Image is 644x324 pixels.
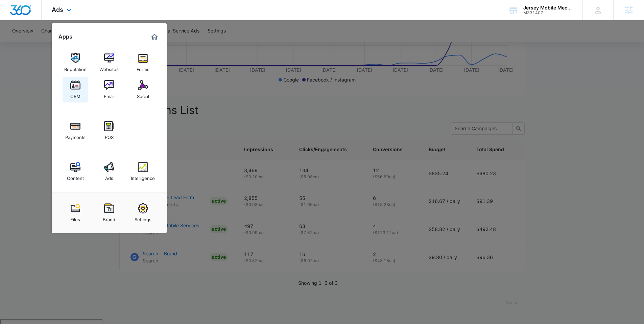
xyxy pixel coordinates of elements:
div: Files [70,213,80,222]
a: Forms [130,50,156,75]
a: POS [96,118,122,143]
div: Email [104,90,115,99]
img: website_grey.svg [11,18,16,23]
div: Social [137,90,149,99]
h2: Apps [58,33,72,40]
a: Brand [96,200,122,226]
a: Content [63,159,88,184]
a: Payments [63,118,88,143]
div: CRM [70,90,80,99]
div: Forms [137,63,149,72]
div: Settings [135,213,151,222]
span: Ads [52,6,63,13]
img: tab_domain_overview_orange.svg [18,39,24,45]
div: Keywords by Traffic [75,40,114,44]
div: Payments [65,131,86,140]
div: Brand [103,213,115,222]
a: Marketing 360® Dashboard [149,31,160,42]
a: Intelligence [130,159,156,184]
a: Email [96,77,122,102]
div: account id [523,10,573,15]
div: Websites [99,63,119,72]
div: POS [105,131,114,140]
div: Reputation [64,63,87,72]
div: v 4.0.25 [19,11,33,16]
div: Content [67,172,84,181]
a: Social [130,77,156,102]
div: Domain: [DOMAIN_NAME] [18,18,74,23]
div: Intelligence [131,172,155,181]
div: Ads [105,172,113,181]
img: tab_keywords_by_traffic_grey.svg [67,39,73,45]
a: Websites [96,50,122,75]
img: logo_orange.svg [11,11,16,16]
a: Settings [130,200,156,226]
a: Files [63,200,88,226]
a: CRM [63,77,88,102]
div: account name [523,5,573,10]
a: Reputation [63,50,88,75]
a: Ads [96,159,122,184]
div: Domain Overview [26,40,61,44]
